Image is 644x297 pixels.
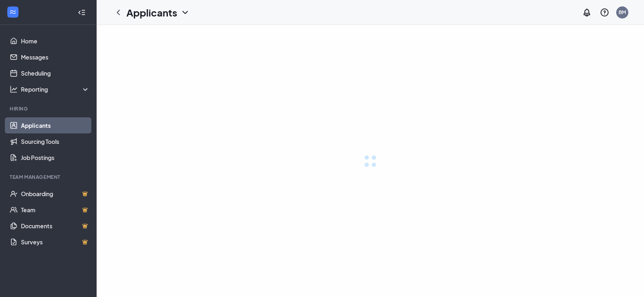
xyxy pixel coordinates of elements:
[126,6,177,19] h1: Applicants
[21,218,90,234] a: DocumentsCrown
[78,8,86,16] svg: Collapse
[582,8,592,17] svg: Notifications
[21,117,90,133] a: Applicants
[180,8,190,17] svg: ChevronDown
[114,8,123,17] svg: ChevronLeft
[21,150,90,166] a: Job Postings
[21,234,90,250] a: SurveysCrown
[619,9,626,16] div: BM
[21,33,90,49] a: Home
[10,174,88,180] div: Team Management
[10,85,18,93] svg: Analysis
[9,8,17,16] svg: WorkstreamLogo
[21,65,90,81] a: Scheduling
[21,186,90,202] a: OnboardingCrown
[21,133,90,150] a: Sourcing Tools
[10,105,88,112] div: Hiring
[600,8,609,17] svg: QuestionInfo
[21,85,90,93] div: Reporting
[21,49,90,65] a: Messages
[21,202,90,218] a: TeamCrown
